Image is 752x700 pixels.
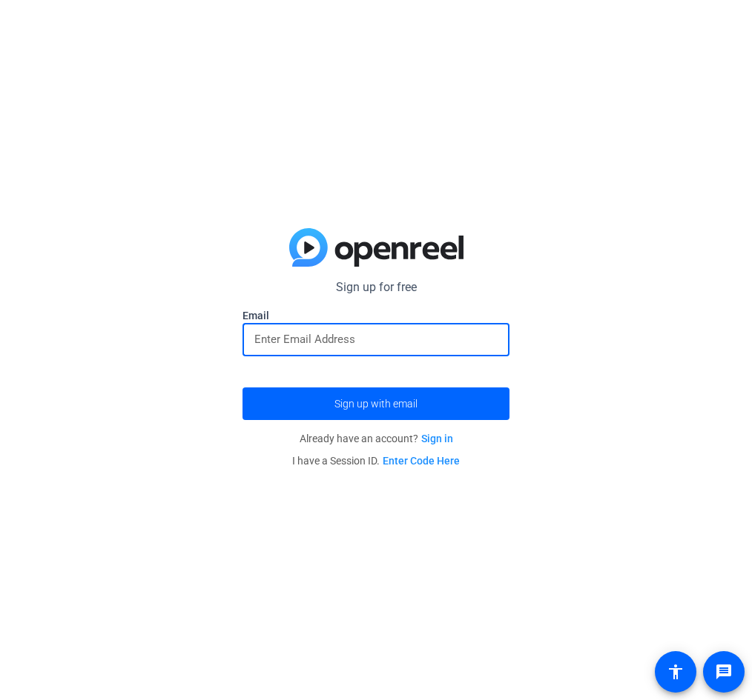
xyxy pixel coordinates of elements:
mat-icon: accessibility [667,663,685,681]
img: blue-gradient.svg [289,228,464,267]
input: Enter Email Address [254,330,498,348]
label: Email [243,308,509,323]
p: Sign up for free [243,279,509,296]
a: Enter Code Here [383,455,460,467]
a: Sign in [421,433,453,444]
span: I have a Session ID. [292,455,460,467]
button: Sign up with email [243,387,509,420]
span: Already have an account? [300,433,453,444]
mat-icon: message [715,663,733,681]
